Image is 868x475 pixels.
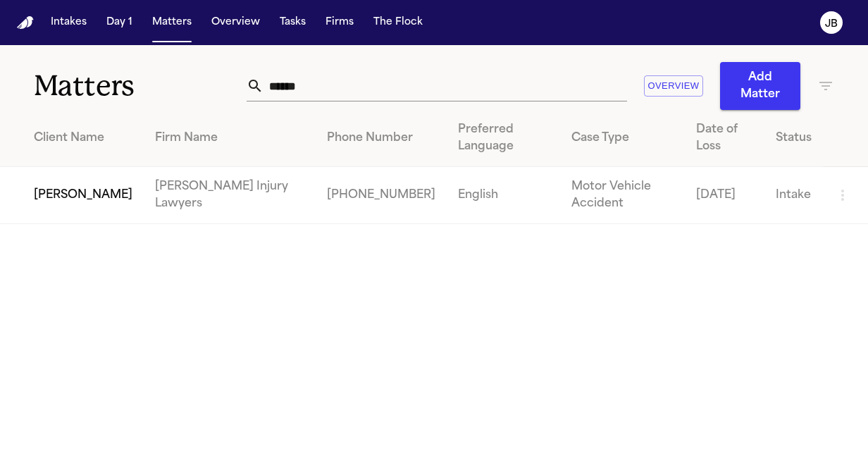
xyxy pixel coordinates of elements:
[144,167,316,224] td: [PERSON_NAME] Injury Lawyers
[685,167,764,224] td: [DATE]
[571,130,673,147] div: Case Type
[327,130,435,147] div: Phone Number
[274,10,311,35] button: Tasks
[764,167,823,224] td: Intake
[206,10,266,35] button: Overview
[316,167,447,224] td: [PHONE_NUMBER]
[776,130,812,147] div: Status
[560,167,684,224] td: Motor Vehicle Accident
[458,121,549,155] div: Preferred Language
[34,68,247,104] h1: Matters
[155,130,304,147] div: Firm Name
[147,10,197,35] button: Matters
[696,121,753,155] div: Date of Loss
[320,10,359,35] button: Firms
[101,10,138,35] button: Day 1
[644,75,703,97] button: Overview
[368,10,428,35] button: The Flock
[720,62,800,110] button: Add Matter
[34,130,132,147] div: Client Name
[34,187,132,204] span: [PERSON_NAME]
[17,16,34,30] img: Finch Logo
[45,10,92,35] button: Intakes
[825,19,838,29] text: JB
[17,16,34,30] a: Home
[447,167,560,224] td: English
